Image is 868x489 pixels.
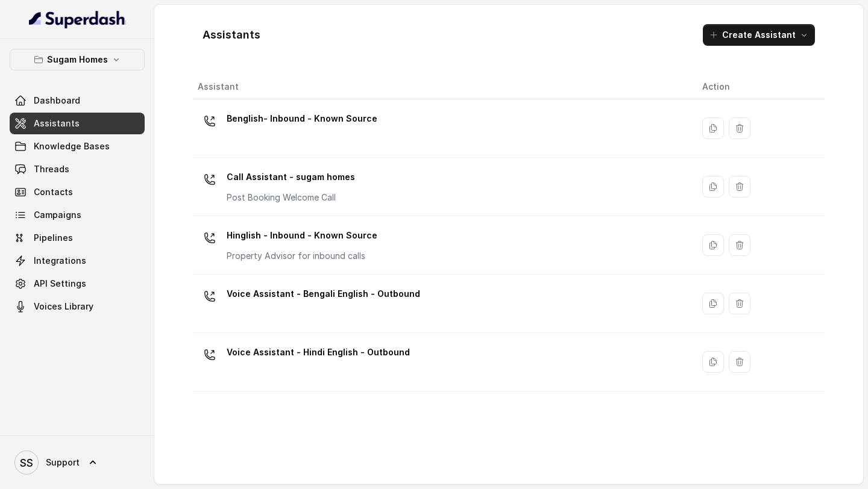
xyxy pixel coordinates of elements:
a: Integrations [10,250,145,272]
button: Sugam Homes [10,49,145,70]
span: Dashboard [34,95,80,107]
a: Pipelines [10,227,145,249]
button: Create Assistant [703,24,815,46]
a: Threads [10,158,145,180]
a: Support [10,446,145,479]
a: Voices Library [10,296,145,317]
span: Campaigns [34,209,81,221]
p: Sugam Homes [47,52,108,67]
span: Threads [34,163,69,175]
span: Knowledge Bases [34,140,110,152]
p: Post Booking Welcome Call [227,192,355,204]
span: Voices Library [34,301,93,313]
span: Integrations [34,255,86,267]
span: API Settings [34,278,86,290]
a: Assistants [10,113,145,134]
text: SS [20,456,33,469]
a: Contacts [10,181,145,203]
h1: Assistants [203,25,260,45]
span: Support [46,456,80,469]
th: Action [693,75,825,99]
a: Campaigns [10,204,145,226]
span: Assistants [34,117,80,129]
img: light.svg [29,10,126,29]
p: Voice Assistant - Bengali English - Outbound [227,284,420,304]
p: Voice Assistant - Hindi English - Outbound [227,343,410,362]
p: Property Advisor for inbound calls [227,250,377,262]
th: Assistant [193,75,693,99]
a: Dashboard [10,90,145,111]
a: API Settings [10,273,145,294]
p: Benglish- Inbound - Known Source [227,109,377,128]
a: Knowledge Bases [10,135,145,157]
p: Call Assistant - sugam homes [227,167,355,187]
span: Pipelines [34,232,73,244]
p: Hinglish - Inbound - Known Source [227,226,377,245]
span: Contacts [34,186,73,198]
